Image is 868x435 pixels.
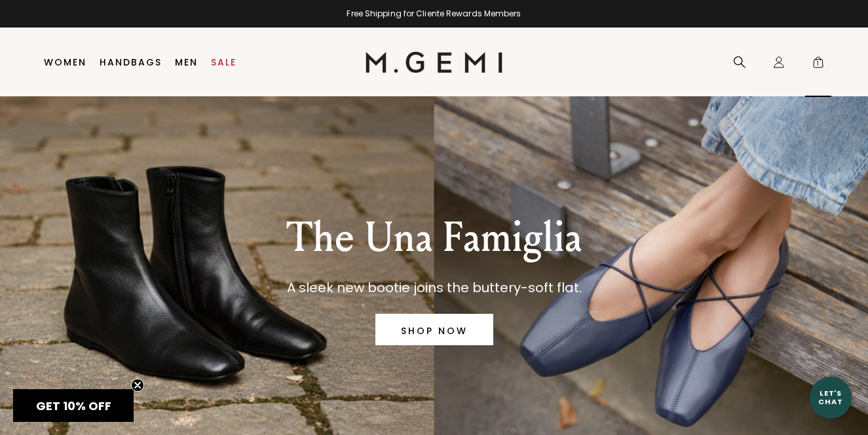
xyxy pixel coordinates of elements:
[366,52,502,73] img: M.Gemi
[211,57,236,67] a: Sale
[44,57,86,67] a: Women
[175,57,198,67] a: Men
[812,58,825,71] span: 1
[286,214,582,261] p: The Una Famiglia
[810,389,852,406] div: Let's Chat
[100,57,162,67] a: Handbags
[13,389,134,422] div: GET 10% OFFClose teaser
[375,314,493,345] a: SHOP NOW
[36,398,111,414] span: GET 10% OFF
[286,277,582,298] p: A sleek new bootie joins the buttery-soft flat.
[131,379,144,392] button: Close teaser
